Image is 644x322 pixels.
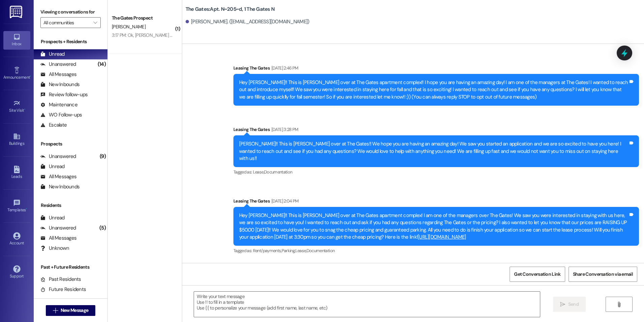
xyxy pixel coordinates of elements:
span: Rent/payments , [253,248,282,253]
b: The Gates: Apt. N~205~d, 1 The Gates N [186,6,275,13]
span: Documentation [307,248,335,253]
div: Prospects + Residents [34,38,107,45]
div: The Gates Prospect [112,15,174,22]
div: Tagged as: [233,167,639,177]
div: WO Follow-ups [40,111,82,118]
div: [PERSON_NAME]!! This is [PERSON_NAME] over at The Gates!! We hope you are having an amazing day! ... [239,140,628,162]
div: All Messages [40,71,76,78]
button: Get Conversation Link [510,267,565,282]
div: Unread [40,51,65,58]
div: Past + Future Residents [34,264,107,271]
a: [URL][DOMAIN_NAME] [418,234,466,240]
div: Unknown [40,245,69,252]
div: [DATE] 2:46 PM [270,64,298,72]
div: (9) [98,151,107,162]
div: Unread [40,163,65,170]
div: All Messages [40,235,76,242]
div: (14) [96,59,107,70]
span: New Message [61,307,88,314]
div: Maintenance [40,101,77,108]
div: New Inbounds [40,81,79,88]
span: Lease , [253,169,264,175]
input: All communities [43,17,90,28]
div: Tagged as: [233,246,639,256]
div: 3:17 PM: Ok, [PERSON_NAME] said she's talked to you guys twice about this. [112,32,258,38]
div: Unanswered [40,61,76,68]
i:  [560,302,565,307]
span: Get Conversation Link [514,271,560,278]
i:  [616,302,621,307]
div: Unread [40,214,65,221]
button: Share Conversation via email [569,267,637,282]
span: Lease , [295,248,307,253]
div: Prospects [34,140,107,147]
a: Account [3,230,30,248]
span: • [26,207,27,211]
span: Documentation [264,169,292,175]
button: New Message [46,305,96,316]
span: • [30,74,31,79]
div: New Inbounds [40,183,79,190]
span: • [24,107,25,112]
div: Unanswered [40,224,76,232]
span: Parking , [282,248,295,253]
i:  [53,308,58,313]
div: Leasing The Gates [233,126,639,135]
i:  [93,20,97,25]
div: Leasing The Gates [233,64,639,74]
div: Unanswered [40,153,76,160]
span: Send [568,301,579,308]
div: [DATE] 2:04 PM [270,197,299,205]
div: Past Residents [40,276,81,283]
div: All Messages [40,173,76,180]
div: Residents [34,202,107,209]
a: Buildings [3,131,30,149]
label: Viewing conversations for [40,7,101,17]
div: (5) [98,223,107,233]
a: Site Visit • [3,98,30,116]
a: Support [3,263,30,281]
div: [DATE] 3:28 PM [270,126,298,133]
a: Templates • [3,197,30,215]
div: Hey [PERSON_NAME]!! This is [PERSON_NAME] over at The Gates apartment complex! I am one of the ma... [239,212,628,241]
div: [PERSON_NAME]. ([EMAIL_ADDRESS][DOMAIN_NAME]) [186,18,310,25]
a: Inbox [3,31,30,49]
div: Review follow-ups [40,91,88,98]
div: Hey [PERSON_NAME]!! This is [PERSON_NAME] over at The Gates apartment complex!! I hope you are ha... [239,79,628,101]
div: Escalate [40,122,67,129]
button: Send [553,297,586,312]
span: [PERSON_NAME] [112,24,146,30]
a: Leads [3,164,30,182]
span: Share Conversation via email [573,271,633,278]
div: Future Residents [40,286,86,293]
div: Leasing The Gates [233,197,639,207]
img: ResiDesk Logo [10,6,24,18]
